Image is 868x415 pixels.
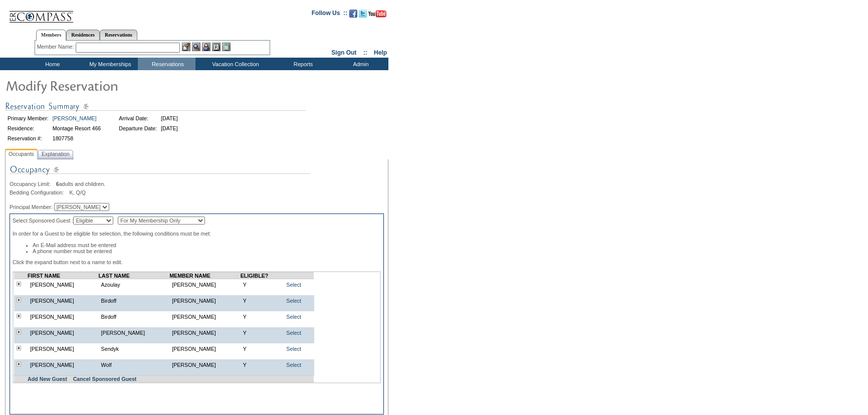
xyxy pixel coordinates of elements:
a: Select [286,314,301,320]
img: Occupancy [10,163,310,181]
span: Explanation [40,149,72,159]
td: Primary Member: [6,114,50,123]
img: Reservation Summary [5,100,306,113]
td: Wolf [99,359,170,370]
td: Departure Date: [117,124,158,133]
img: plus.gif [17,362,21,366]
img: Follow us on Twitter [359,10,367,18]
td: Azoulay [99,279,170,291]
a: Members [36,30,67,41]
td: [PERSON_NAME] [169,311,241,322]
a: Sign Out [331,49,356,56]
img: View [192,43,200,51]
td: [PERSON_NAME] [99,327,170,338]
td: [PERSON_NAME] [28,279,99,291]
span: Principal Member: [10,204,53,210]
img: plus.gif [17,314,21,318]
td: [PERSON_NAME] [169,327,241,338]
td: Reservation #: [6,134,50,143]
td: Reports [273,58,331,70]
td: Birdoff [99,295,170,306]
a: Select [286,362,301,368]
div: Select Sponsored Guest : In order for a Guest to be eligible for selection, the following conditi... [10,214,384,414]
td: Admin [331,58,388,70]
img: Modify Reservation [5,75,205,95]
img: Compass Home [9,3,74,23]
img: b_calculator.gif [222,43,231,51]
td: [PERSON_NAME] [169,295,241,306]
img: b_edit.gif [182,43,190,51]
td: Y [241,311,281,322]
a: Follow us on Twitter [359,13,367,19]
td: [PERSON_NAME] [169,359,241,370]
td: Montage Resort 466 [51,124,103,133]
span: 6 [56,181,59,187]
td: Y [241,359,281,370]
a: Reservations [100,30,137,40]
td: [PERSON_NAME] [28,343,99,354]
li: An E-Mail address must be entered [33,242,381,248]
td: [PERSON_NAME] [28,295,99,306]
td: LAST NAME [99,273,170,279]
td: Y [241,295,281,306]
td: [PERSON_NAME] [28,359,99,370]
img: Subscribe to our YouTube Channel [368,10,386,18]
li: A phone number must be entered [33,248,381,254]
a: Help [374,49,387,56]
a: Select [286,298,301,304]
img: plus.gif [17,346,21,350]
td: MEMBER NAME [169,273,241,279]
a: Add New Guest [28,376,67,382]
td: [PERSON_NAME] [28,327,99,338]
td: ELIGIBLE? [241,273,281,279]
td: [PERSON_NAME] [169,279,241,291]
td: FIRST NAME [28,273,99,279]
a: Residences [66,30,100,40]
td: My Memberships [80,58,138,70]
a: [PERSON_NAME] [53,115,97,121]
td: [DATE] [159,124,179,133]
img: Become our fan on Facebook [349,10,357,18]
td: [PERSON_NAME] [169,343,241,354]
td: Sendyk [99,343,170,354]
td: [DATE] [159,114,179,123]
a: Select [286,282,301,288]
a: Subscribe to our YouTube Channel [368,13,386,19]
td: Y [241,327,281,338]
img: Impersonate [202,43,210,51]
span: K, Q/Q [69,189,86,195]
a: Select [286,330,301,336]
img: plus.gif [17,330,21,334]
td: Y [241,343,281,354]
td: Reservations [138,58,195,70]
td: Follow Us :: [312,9,347,21]
span: Occupancy Limit: [10,181,55,187]
td: Y [241,279,281,291]
td: Home [23,58,80,70]
a: Cancel Sponsored Guest [73,376,137,382]
td: Residence: [6,124,50,133]
td: 1807758 [51,134,103,143]
a: Become our fan on Facebook [349,13,357,19]
img: plus.gif [17,298,21,302]
span: Occupants [7,149,36,159]
td: Birdoff [99,311,170,322]
div: Member Name: [37,43,76,51]
td: [PERSON_NAME] [28,311,99,322]
div: adults and children. [10,181,384,187]
img: plus.gif [17,282,21,286]
span: Bedding Configuration: [10,189,68,195]
img: Reservations [212,43,221,51]
td: Vacation Collection [195,58,273,70]
span: :: [363,49,367,56]
td: Arrival Date: [117,114,158,123]
a: Select [286,346,301,352]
